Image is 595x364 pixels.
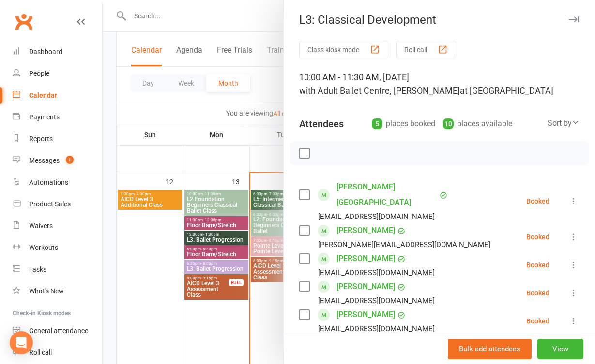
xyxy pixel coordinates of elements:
a: Calendar [13,85,102,106]
a: Payments [13,106,102,128]
a: [PERSON_NAME] [336,307,395,322]
div: places booked [372,117,435,131]
div: Booked [526,262,549,268]
div: What's New [29,287,64,295]
span: at [GEOGRAPHIC_DATA] [460,86,553,96]
div: [EMAIL_ADDRESS][DOMAIN_NAME] [318,322,435,335]
a: Dashboard [13,41,102,63]
div: General attendance [29,327,88,335]
div: Booked [526,290,549,296]
div: Waivers [29,222,53,230]
div: Sort by [548,117,580,130]
div: places available [443,117,512,131]
div: 5 [372,118,382,129]
button: Roll call [396,41,456,58]
div: Open Intercom Messenger [10,331,33,354]
div: [EMAIL_ADDRESS][DOMAIN_NAME] [318,266,435,279]
div: [PERSON_NAME][EMAIL_ADDRESS][DOMAIN_NAME] [318,238,490,251]
div: [EMAIL_ADDRESS][DOMAIN_NAME] [318,294,435,307]
a: [PERSON_NAME][GEOGRAPHIC_DATA] [336,179,437,210]
div: Booked [526,233,549,240]
div: Dashboard [29,48,62,56]
button: Bulk add attendees [448,339,532,359]
a: [PERSON_NAME] [336,279,395,294]
div: Reports [29,135,53,143]
a: Reports [13,128,102,150]
button: View [537,339,583,359]
a: Workouts [13,237,102,259]
a: [PERSON_NAME] [336,251,395,266]
div: 10:00 AM - 11:30 AM, [DATE] [299,71,580,98]
div: L3: Classical Development [284,13,595,27]
div: Messages [29,157,60,164]
div: [EMAIL_ADDRESS][DOMAIN_NAME] [318,210,435,223]
a: People [13,63,102,85]
div: Calendar [29,91,57,99]
a: General attendance kiosk mode [13,320,102,342]
div: Product Sales [29,200,71,208]
div: Booked [526,198,549,204]
a: Automations [13,172,102,193]
span: with Adult Ballet Centre, [PERSON_NAME] [299,86,460,96]
div: Booked [526,318,549,324]
button: Class kiosk mode [299,41,388,58]
div: Attendees [299,117,344,131]
a: Messages 1 [13,150,102,172]
a: What's New [13,280,102,302]
span: 1 [66,156,74,164]
div: Roll call [29,349,52,356]
a: [PERSON_NAME] [336,223,395,238]
div: Workouts [29,244,58,251]
div: People [29,70,49,77]
div: Tasks [29,265,46,273]
a: Roll call [13,342,102,364]
div: 10 [443,118,454,129]
a: Clubworx [12,10,36,34]
div: Automations [29,178,68,186]
a: Waivers [13,215,102,237]
div: Payments [29,113,60,121]
a: Product Sales [13,193,102,215]
a: Tasks [13,259,102,280]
